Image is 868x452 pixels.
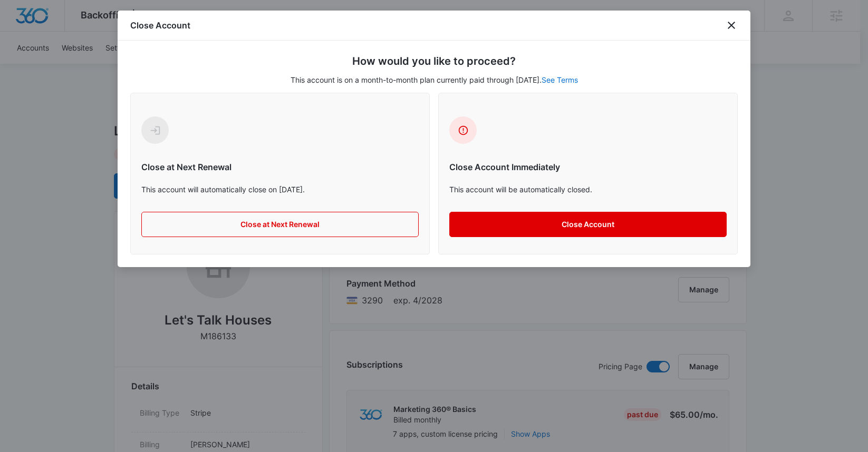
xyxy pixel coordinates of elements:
h6: Close at Next Renewal [141,161,419,173]
h6: Close Account Immediately [449,161,727,173]
p: This account will automatically close on [DATE]. [141,184,419,195]
button: Close Account [449,212,727,237]
a: See Terms [542,75,578,84]
p: This account will be automatically closed. [449,184,727,195]
button: close [725,19,738,32]
button: Close at Next Renewal [141,212,419,237]
h5: How would you like to proceed? [130,53,738,69]
p: This account is on a month-to-month plan currently paid through [DATE]. [130,74,738,85]
h1: Close Account [130,19,190,32]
